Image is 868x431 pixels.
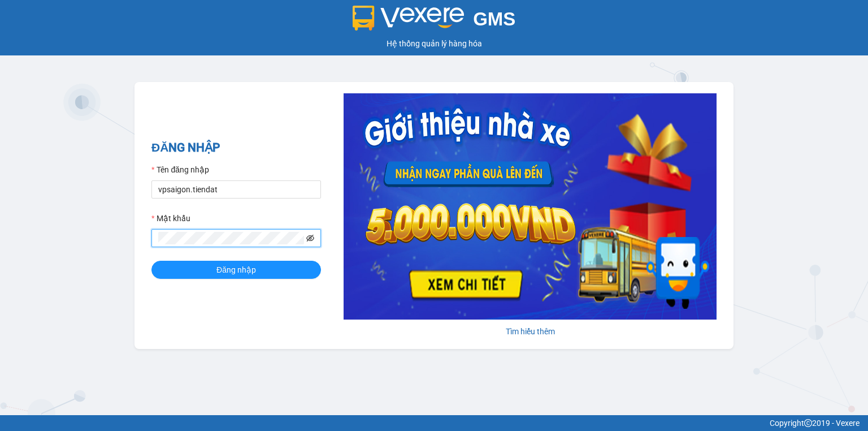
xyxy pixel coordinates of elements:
[804,419,812,427] span: copyright
[151,180,321,199] input: Tên đăng nhập
[344,93,717,320] img: banner-0
[216,264,256,276] span: Đăng nhập
[344,325,717,338] div: Tìm hiểu thêm
[473,8,515,29] span: GMS
[151,212,190,225] label: Mật khẩu
[3,37,865,50] div: Hệ thống quản lý hàng hóa
[151,163,209,176] label: Tên đăng nhập
[151,139,321,157] h2: ĐĂNG NHẬP
[353,17,516,26] a: GMS
[151,261,321,279] button: Đăng nhập
[8,417,860,429] div: Copyright 2019 - Vexere
[353,6,465,31] img: logo 2
[158,232,304,244] input: Mật khẩu
[306,234,314,242] span: eye-invisible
